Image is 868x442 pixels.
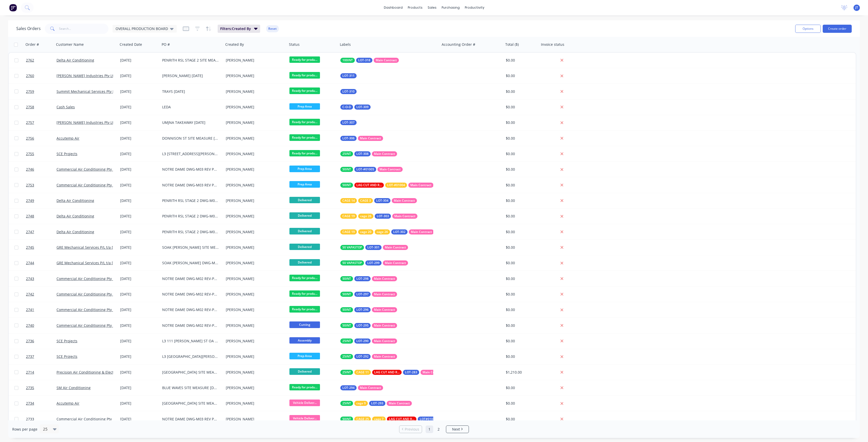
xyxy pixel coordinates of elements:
span: 2745 [26,245,34,250]
div: $0.00 [506,214,536,219]
span: Main Contract [374,151,395,156]
a: 2756 [26,131,57,146]
span: 2747 [26,229,34,234]
span: Main Contract [374,276,395,281]
div: [DATE] [120,292,158,297]
span: Main Contract [411,229,432,234]
span: 25INT [342,151,351,156]
div: PO # [162,42,170,47]
span: 2736 [26,338,34,344]
span: 50INT [342,307,351,312]
button: 25INTcage 9LOT-293Main Contract [340,401,412,406]
div: [PERSON_NAME] [226,105,282,110]
a: Summit Mechanical Services Pty Ltd [57,89,118,94]
div: productivity [462,4,487,11]
span: 2742 [26,292,34,297]
div: sales [425,4,439,11]
div: [PERSON_NAME] [226,58,282,63]
a: 2757 [26,115,57,130]
span: CAGE 19 [342,214,355,219]
span: cage 9 [356,401,366,406]
span: cage 7 [374,417,384,422]
span: LOT-309 [356,105,369,110]
span: cage 26 [360,214,371,219]
div: L3 [STREET_ADDRESS][PERSON_NAME] SITE MEASURE [DATE] [162,151,219,156]
div: $0.00 [506,260,536,266]
span: Ready for produ... [289,150,320,156]
a: Commercial Air Conditioning Pty Ltd [57,292,118,297]
a: Precision Air Conditioning & Electrical Pty Ltd [57,370,133,375]
span: LOT-298 [356,276,369,281]
span: 2760 [26,73,34,78]
span: Next [452,427,460,432]
span: Assembly [289,337,320,344]
a: 2755 [26,146,57,161]
div: NOTRE DAME DWG-M02 REV-P2 GROUNF FLOOR UNITS [162,276,219,281]
span: 2734 [26,401,34,406]
div: NOTRE DAME DWG-M02 REV-P2 GROUNF FLOOR UNITS [162,292,219,297]
button: 50INTLOT-296Main Contract [340,307,397,312]
span: Delivered [289,228,320,234]
span: 25INT [342,338,351,344]
span: LOT-310 [342,89,355,94]
span: 25INT [342,370,351,375]
div: [PERSON_NAME] [226,260,282,266]
div: [DATE] [120,105,158,110]
span: 2758 [26,105,34,110]
div: [PERSON_NAME] [226,307,282,312]
span: 50INT [342,167,351,172]
button: Reset [266,25,279,32]
span: 2737 [26,354,34,359]
span: Main Contract [385,245,406,250]
a: Cash Sales [57,105,75,109]
span: CAGE 14 [342,198,355,203]
a: SCE Projects [57,151,77,156]
a: dashboard [381,4,405,11]
span: LOT-308 [356,151,369,156]
a: 2744 [26,255,57,271]
a: Delta Air Conditioning [57,229,94,234]
span: Main Contract [380,167,401,172]
div: $0.00 [506,338,536,344]
div: [DATE] [120,307,158,312]
a: 2748 [26,209,57,224]
div: SOAK [PERSON_NAME] DWG-M100 REV-E RUN D [DATE] [162,260,219,266]
span: Main Contract [374,292,395,297]
button: 50INTLAG CUT AND READYLOT-#01004Main Contract [340,183,433,188]
a: SM Air Conditioning [57,385,91,390]
div: [PERSON_NAME] [226,167,282,172]
div: L3 111 [PERSON_NAME] ST OA SECTION 1, 2 [162,338,219,344]
a: SCE Projects [57,354,77,359]
a: Commercial Air Conditioning Pty Ltd [57,307,118,312]
span: 50 VAPASTOP [342,260,362,266]
div: SOAK [PERSON_NAME] SITE MEASURE [DATE] [162,245,219,250]
div: Accounting Order # [442,42,475,47]
div: $0.00 [506,323,536,328]
a: 2735 [26,380,57,395]
span: 50INT [342,323,351,328]
button: LOT-294Main Contract [340,385,383,390]
span: LOT-#01004 [387,183,405,188]
span: 50INT [342,183,351,188]
a: 2753 [26,178,57,193]
span: 2740 [26,323,34,328]
a: 2747 [26,224,57,240]
button: 50INTLOT-#01005Main Contract [340,167,403,172]
div: $0.00 [506,136,536,141]
a: 2742 [26,287,57,302]
div: TRAYS [DATE] [162,89,219,94]
span: Main Contract [376,58,397,63]
div: [DATE] [120,276,158,281]
span: Delivered [289,368,320,375]
span: Main Contract [389,401,410,406]
span: CAGE 3 [360,198,371,203]
div: PENRITH RSL STAGE 2 DWG-M01 REV-8 RUN C - RUN D [162,198,219,203]
span: Main Contract [394,214,415,219]
span: Main Contract [374,354,395,359]
span: Cutting [289,321,320,328]
div: UMJNA TAKEAWAY [DATE] [162,120,219,125]
span: Main Contract [410,183,431,188]
div: Labels [340,42,351,47]
a: 2743 [26,271,57,286]
span: Main Contract [374,323,395,328]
